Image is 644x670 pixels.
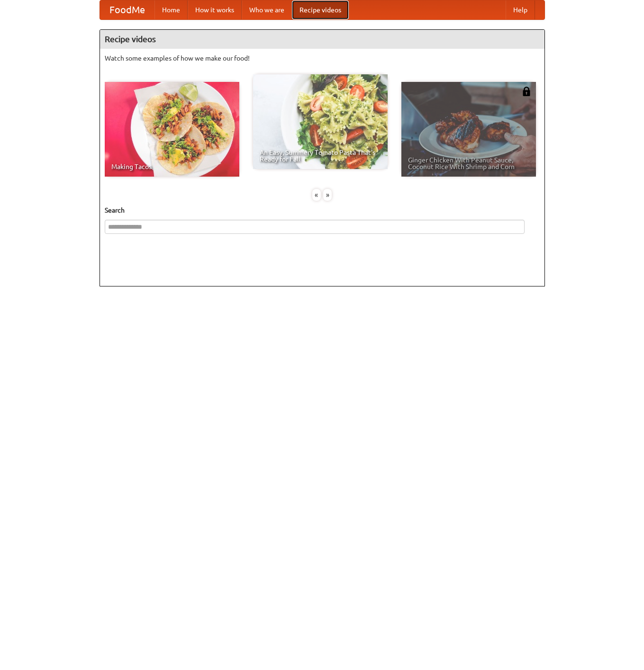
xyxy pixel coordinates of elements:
a: Help [506,0,535,19]
a: An Easy, Summery Tomato Pasta That's Ready for Fall [253,74,388,169]
a: Recipe videos [292,0,349,19]
a: Making Tacos [105,82,239,177]
img: 483408.png [522,87,531,96]
span: Making Tacos [111,163,233,170]
a: FoodMe [100,0,154,19]
a: Who we are [242,0,292,19]
span: An Easy, Summery Tomato Pasta That's Ready for Fall [260,149,381,162]
h5: Search [105,205,540,215]
div: » [323,189,332,201]
p: Watch some examples of how we make our food! [105,54,540,63]
a: How it works [188,0,242,19]
a: Home [154,0,188,19]
div: « [312,189,321,201]
h4: Recipe videos [100,30,544,49]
